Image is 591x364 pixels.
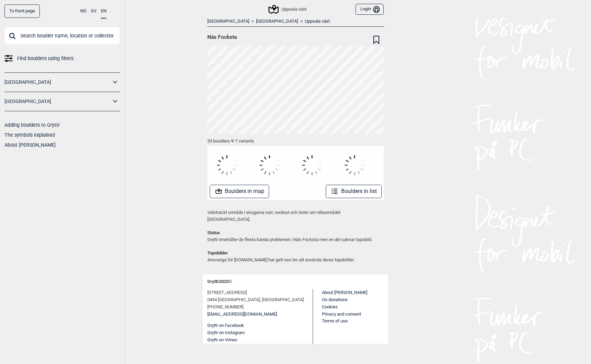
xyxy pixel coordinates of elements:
[322,290,367,295] a: About [PERSON_NAME]
[4,4,40,18] a: To front page
[4,54,120,64] a: Find boulders using filters
[300,19,303,24] span: >
[207,322,244,329] button: Gryttr on Facebook
[207,250,384,263] p: Ansvariga för [DOMAIN_NAME] har gett oss lov att använda deras topobilder.
[210,185,269,198] button: Boulders in map
[80,4,86,18] button: NO
[207,134,384,146] div: 33 boulders Ψ 7 variants
[356,4,384,15] button: Login
[207,229,384,243] p: Gryttr innehåller de flesta kända problemen i Näs Focksta men en del saknar topobild.
[4,122,60,128] a: Adding boulders to Gryttr
[207,250,228,255] strong: Topobilder
[207,337,237,344] button: Gryttr on Vimeo
[322,297,348,302] a: On donations
[207,274,384,289] div: Gryttr 2025 ©
[91,4,96,18] button: SV
[305,19,330,24] a: Uppsala väst
[4,96,111,106] a: [GEOGRAPHIC_DATA]
[17,54,73,64] span: Find boulders using filters
[322,304,338,309] a: Cookies
[207,304,243,311] span: [PHONE_NUMBER]
[207,289,247,296] span: [STREET_ADDRESS]
[207,19,249,24] a: [GEOGRAPHIC_DATA]
[207,329,245,337] button: Gryttr on Instagram
[4,27,120,45] input: Search boulder name, location or collection
[207,311,277,318] a: [EMAIL_ADDRESS][DOMAIN_NAME]
[269,5,306,13] div: Uppsala väst
[4,77,111,87] a: [GEOGRAPHIC_DATA]
[207,230,220,235] strong: Status
[252,19,254,24] span: >
[4,132,55,138] a: The symbols explained
[207,296,304,304] span: 0494 [GEOGRAPHIC_DATA], [GEOGRAPHIC_DATA]
[322,318,348,323] a: Terms of use
[207,34,237,41] span: Näs Focksta
[207,209,384,223] p: Vidsträckt område i skogarna norr, nordost och öster om villaområdet [GEOGRAPHIC_DATA].
[256,19,298,24] a: [GEOGRAPHIC_DATA]
[4,142,56,148] a: About [PERSON_NAME]
[322,311,361,317] a: Privacy and consent
[101,4,106,19] button: EN
[326,185,382,198] button: Boulders in list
